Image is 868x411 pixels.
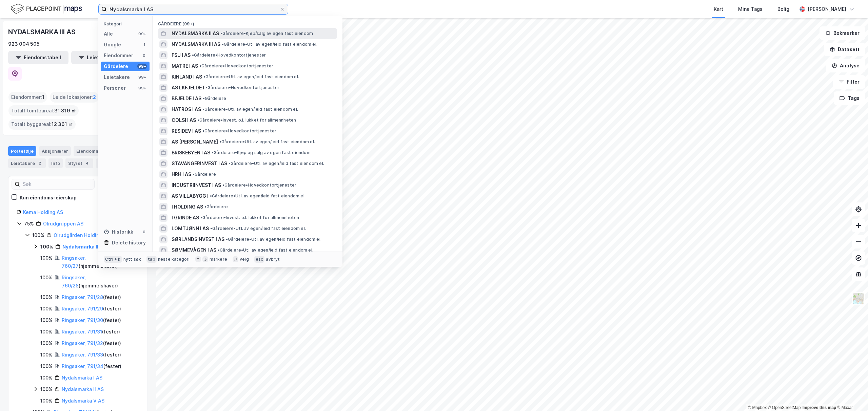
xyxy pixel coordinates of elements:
[62,362,121,370] div: ( fester )
[141,42,147,47] div: 1
[40,243,53,251] div: 100%
[229,161,231,166] span: •
[104,41,121,49] div: Google
[203,74,299,80] span: Gårdeiere • Utl. av egen/leid fast eiendom el.
[123,257,141,262] div: nytt søk
[141,229,147,235] div: 0
[8,51,68,64] button: Eiendomstabell
[193,172,216,177] span: Gårdeiere
[205,85,279,90] span: Gårdeiere • Hovedkontortjenester
[8,26,77,37] div: NYDALSMARKA III AS
[222,182,224,188] span: •
[202,128,204,133] span: •
[36,160,43,167] div: 2
[834,91,865,105] button: Tags
[210,226,212,231] span: •
[42,93,44,101] span: 1
[8,40,40,48] div: 923 004 505
[8,119,76,130] div: Totalt byggareal :
[192,52,266,58] span: Gårdeiere • Hovedkontortjenester
[172,246,216,254] span: SØMMEVÅGEN I AS
[768,405,801,410] a: OpenStreetMap
[199,63,273,69] span: Gårdeiere • Hovedkontortjenester
[62,306,103,311] a: Ringsaker, 791/29
[220,31,313,36] span: Gårdeiere • Kjøp/salg av egen fast eiendom
[153,16,342,28] div: Gårdeiere (99+)
[62,294,103,300] a: Ringsaker, 791/28
[824,43,865,56] button: Datasett
[820,26,865,40] button: Bokmerker
[40,293,53,301] div: 100%
[40,274,53,282] div: 100%
[40,397,53,405] div: 100%
[40,316,53,324] div: 100%
[8,105,79,116] div: Totalt tomteareal :
[62,375,102,381] a: Nydalsmarka I AS
[24,220,34,228] div: 75%
[172,203,203,211] span: I HOLDING AS
[71,51,132,64] button: Leietakertabell
[40,328,53,336] div: 100%
[202,107,204,112] span: •
[52,120,73,128] span: 12 361 ㎡
[8,158,46,168] div: Leietakere
[20,179,94,189] input: Søk
[172,192,209,200] span: AS VILLABYGG I
[192,52,194,58] span: •
[193,172,195,177] span: •
[220,31,222,36] span: •
[229,161,324,166] span: Gårdeiere • Utl. av egen/leid fast eiendom el.
[210,193,305,199] span: Gårdeiere • Utl. av egen/leid fast eiendom el.
[204,204,206,209] span: •
[218,247,220,253] span: •
[197,117,199,123] span: •
[172,181,221,189] span: INDUSTRIINVEST I AS
[210,193,212,198] span: •
[62,340,103,346] a: Ringsaker, 791/32
[240,257,249,262] div: velg
[200,215,299,220] span: Gårdeiere • Invest. o.l. lukket for allmennheten
[254,256,265,263] div: esc
[172,138,218,146] span: AS [PERSON_NAME]
[219,139,221,144] span: •
[104,21,150,26] div: Kategori
[137,74,147,80] div: 99+
[23,209,63,215] a: Kema Holding AS
[172,62,198,70] span: MATRE I AS
[738,5,763,13] div: Mine Tags
[172,170,191,178] span: HRH I AS
[62,363,103,369] a: Ringsaker, 791/34
[204,204,228,210] span: Gårdeiere
[62,317,103,323] a: Ringsaker, 791/30
[203,96,205,101] span: •
[172,84,204,92] span: AS LKFJELDE I
[62,305,121,313] div: ( fester )
[40,339,53,347] div: 100%
[808,5,846,13] div: [PERSON_NAME]
[40,374,53,382] div: 100%
[104,228,133,236] div: Historikk
[62,254,139,270] div: ( hjemmelshaver )
[202,107,298,112] span: Gårdeiere • Utl. av egen/leid fast eiendom el.
[62,339,121,347] div: ( fester )
[62,275,86,288] a: Ringsaker, 760/28
[212,150,214,155] span: •
[212,150,311,155] span: Gårdeiere • Kjøp og salg av egen fast eiendom
[62,316,121,324] div: ( fester )
[93,93,96,101] span: 2
[219,139,315,145] span: Gårdeiere • Utl. av egen/leid fast eiendom el.
[226,237,321,242] span: Gårdeiere • Utl. av egen/leid fast eiendom el.
[62,398,104,404] a: Nydalsmarka V AS
[226,237,228,242] span: •
[62,386,104,392] a: Nydalsmarka II AS
[112,239,146,247] div: Delete history
[158,257,190,262] div: neste kategori
[8,146,36,156] div: Portefølje
[748,405,767,410] a: Mapbox
[172,116,196,124] span: COLSI I AS
[62,352,103,358] a: Ringsaker, 791/33
[172,40,220,48] span: NYDALSMARKA III AS
[777,5,789,13] div: Bolig
[803,405,836,410] a: Improve this map
[833,75,865,89] button: Filter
